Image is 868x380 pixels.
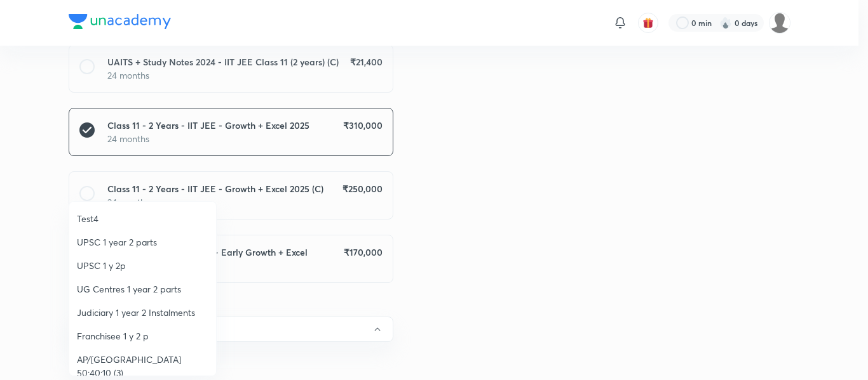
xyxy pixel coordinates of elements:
[77,329,208,343] span: Franchisee 1 y 2 p
[77,306,208,319] span: Judiciary 1 year 2 Instalments
[77,212,208,225] span: Test4
[77,235,208,249] span: UPSC 1 year 2 parts
[77,259,208,272] span: UPSC 1 y 2p
[77,282,208,296] span: UG Centres 1 year 2 parts
[77,353,208,379] span: AP/[GEOGRAPHIC_DATA] 50:40:10 (3)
